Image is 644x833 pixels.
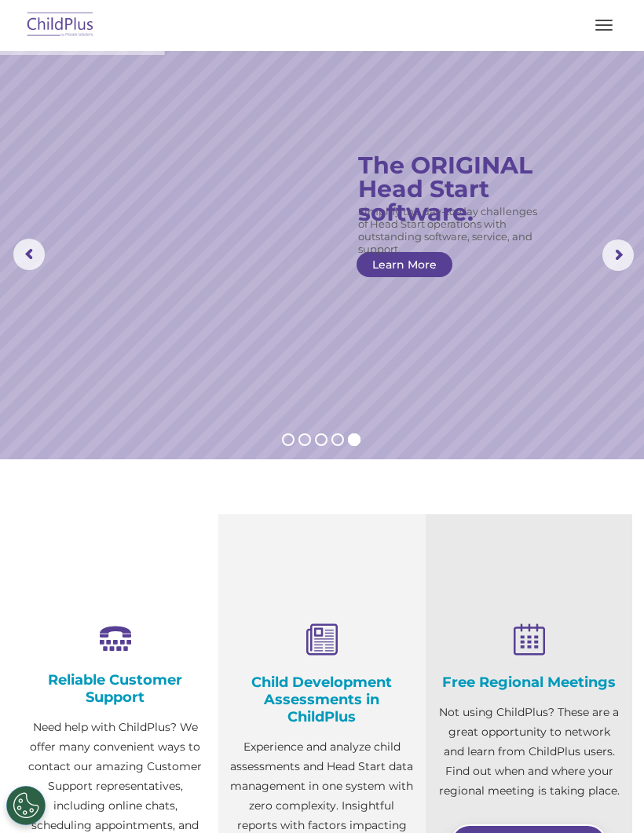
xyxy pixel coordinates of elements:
a: Learn More [357,252,452,277]
rs-layer: The ORIGINAL Head Start software. [358,154,558,225]
h4: Reliable Customer Support [24,671,207,706]
rs-layer: Simplify the day-to-day challenges of Head Start operations with outstanding software, service, a... [358,205,546,255]
button: Cookies Settings [6,786,46,825]
h4: Free Regional Meetings [437,674,620,691]
img: ChildPlus by Procare Solutions [24,7,97,44]
h4: Child Development Assessments in ChildPlus [230,674,413,725]
p: Not using ChildPlus? These are a great opportunity to network and learn from ChildPlus users. Fin... [437,703,620,801]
